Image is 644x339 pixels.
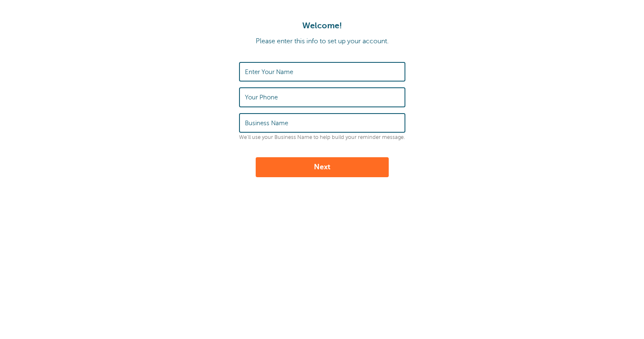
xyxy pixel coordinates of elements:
p: Please enter this info to set up your account. [8,37,636,45]
label: Business Name [245,119,288,127]
p: We'll use your Business Name to help build your reminder message. [239,134,405,141]
button: Next [256,157,389,177]
h1: Welcome! [8,21,636,31]
label: Enter Your Name [245,68,293,76]
label: Your Phone [245,94,278,101]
